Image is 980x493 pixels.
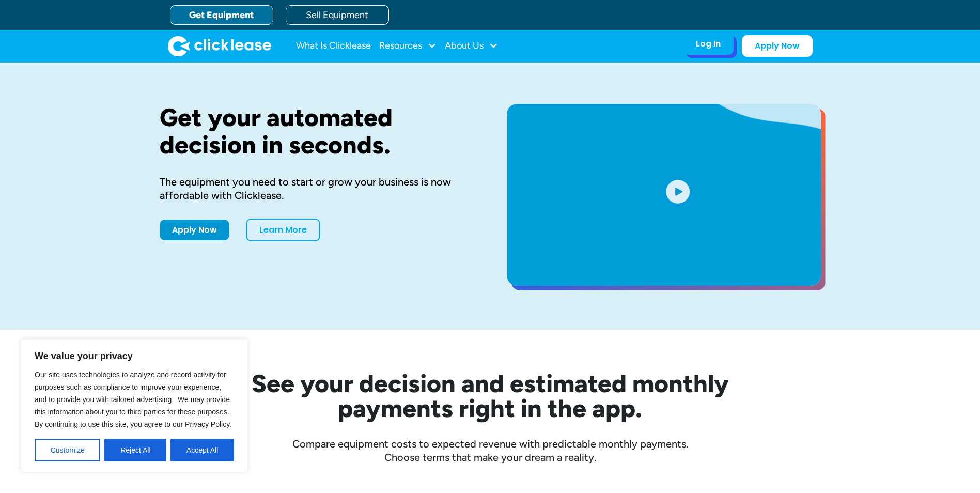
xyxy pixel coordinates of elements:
a: Sell Equipment [286,5,389,25]
a: Apply Now [742,35,813,57]
div: Compare equipment costs to expected revenue with predictable monthly payments. Choose terms that ... [160,437,821,464]
h2: See your decision and estimated monthly payments right in the app. [201,371,780,421]
button: Reject All [104,439,166,461]
a: Learn More [246,219,320,241]
div: About Us [445,36,498,56]
div: The equipment you need to start or grow your business is now affordable with Clicklease. [160,175,474,202]
a: home [168,36,271,56]
span: Our site uses technologies to analyze and record activity for purposes such as compliance to impr... [35,371,231,428]
div: Log In [696,39,721,49]
h1: Get your automated decision in seconds. [160,104,474,159]
p: We value your privacy [35,350,234,362]
a: Get Equipment [170,5,273,25]
img: Clicklease logo [168,36,271,56]
a: What Is Clicklease [296,36,371,56]
img: Blue play button logo on a light blue circular background [664,177,692,206]
a: Apply Now [160,220,229,240]
div: Resources [379,36,437,56]
a: open lightbox [507,104,821,286]
button: Accept All [170,439,234,461]
button: Customize [35,439,100,461]
div: We value your privacy [21,339,248,472]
